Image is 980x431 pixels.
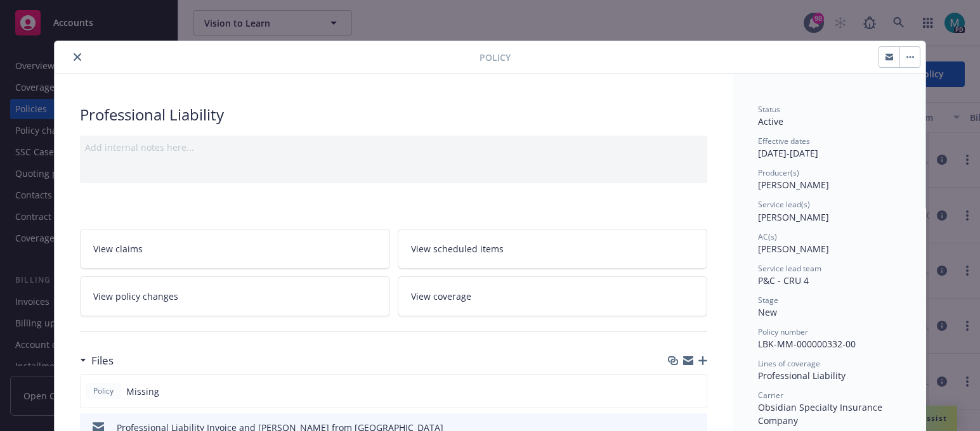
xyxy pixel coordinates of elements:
h3: Files [91,352,114,369]
a: View scheduled items [398,229,708,269]
span: Policy number [758,326,808,337]
span: View scheduled items [411,242,504,255]
a: View claims [80,229,390,269]
div: Files [80,352,114,369]
div: Professional Liability [758,369,900,382]
span: Missing [126,385,159,398]
a: View policy changes [80,276,390,316]
span: P&C - CRU 4 [758,274,809,286]
a: View coverage [398,276,708,316]
span: AC(s) [758,231,777,242]
span: View claims [93,242,143,255]
span: Effective dates [758,136,810,146]
span: Service lead team [758,263,821,274]
span: New [758,306,777,318]
span: View coverage [411,290,471,303]
button: close [70,49,85,65]
span: Active [758,115,783,127]
span: Producer(s) [758,167,799,178]
span: Carrier [758,390,783,401]
span: Status [758,104,780,115]
span: Stage [758,295,778,306]
span: [PERSON_NAME] [758,179,829,191]
span: View policy changes [93,290,178,303]
span: Policy [91,385,116,397]
span: [PERSON_NAME] [758,211,829,223]
div: [DATE] - [DATE] [758,136,900,160]
div: Professional Liability [80,104,707,125]
span: [PERSON_NAME] [758,243,829,255]
div: Add internal notes here... [85,141,702,154]
span: Policy [480,51,511,64]
span: Lines of coverage [758,358,820,369]
span: LBK-MM-000000332-00 [758,338,856,350]
span: Service lead(s) [758,199,810,210]
span: Obsidian Specialty Insurance Company [758,401,885,427]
